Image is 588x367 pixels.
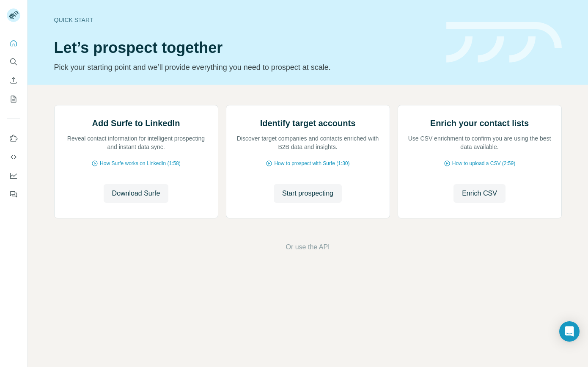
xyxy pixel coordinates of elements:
div: Quick start [54,16,436,24]
button: Feedback [7,187,20,202]
p: Pick your starting point and we’ll provide everything you need to prospect at scale. [54,61,436,73]
p: Reveal contact information for intelligent prospecting and instant data sync. [63,134,209,151]
p: Discover target companies and contacts enriched with B2B data and insights. [235,134,381,151]
button: Enrich CSV [453,184,506,203]
span: How to upload a CSV (2:59) [452,160,515,167]
button: Quick start [7,36,20,51]
span: Start prospecting [282,188,333,199]
span: How Surfe works on LinkedIn (1:58) [100,160,181,167]
button: Use Surfe on LinkedIn [7,131,20,146]
h2: Identify target accounts [260,117,356,129]
button: Dashboard [7,168,20,183]
span: Enrich CSV [462,188,497,199]
button: Enrich CSV [7,73,20,88]
p: Use CSV enrichment to confirm you are using the best data available. [407,134,553,151]
span: How to prospect with Surfe (1:30) [274,160,349,167]
span: Download Surfe [112,188,160,199]
button: Use Surfe API [7,149,20,165]
div: Open Intercom Messenger [559,321,580,342]
button: Or use the API [286,242,330,252]
h1: Let’s prospect together [54,39,436,56]
h2: Add Surfe to LinkedIn [92,117,180,129]
h2: Enrich your contact lists [430,117,529,129]
button: Search [7,54,20,69]
button: Download Surfe [104,184,169,203]
button: My lists [7,91,20,107]
button: Start prospecting [274,184,342,203]
img: banner [446,22,562,63]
